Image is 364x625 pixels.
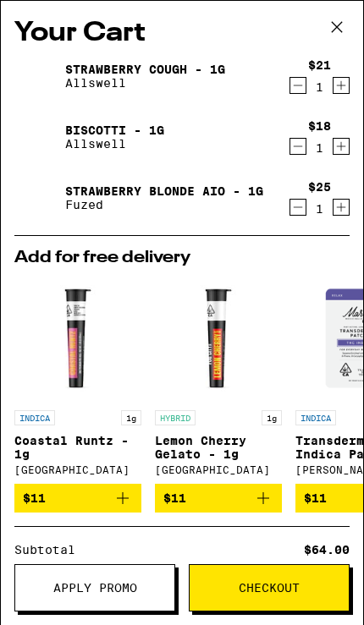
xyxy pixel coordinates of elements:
button: Decrement [290,199,306,216]
div: $18 [308,119,331,133]
button: Decrement [290,138,306,155]
button: Add to bag [155,484,282,513]
span: Checkout [239,582,300,594]
p: 1g [262,410,282,425]
button: Decrement [290,77,306,94]
p: Fuzed [65,198,263,211]
div: $64.00 [304,544,350,556]
div: 1 [308,202,331,216]
p: 1g [121,410,141,425]
p: Lemon Cherry Gelato - 1g [155,434,282,461]
div: $25 [308,180,331,194]
span: $11 [304,491,327,505]
img: Fog City Farms - Coastal Runtz - 1g [14,275,141,402]
p: Allswell [65,76,225,90]
div: 1 [308,141,331,155]
a: Open page for Lemon Cherry Gelato - 1g from Fog City Farms [155,275,282,484]
div: [GEOGRAPHIC_DATA] [155,464,282,475]
button: Apply Promo [14,564,175,611]
a: Biscotti - 1g [65,123,164,137]
img: Fog City Farms - Lemon Cherry Gelato - 1g [155,275,282,402]
span: $11 [163,491,186,505]
span: $11 [23,491,46,505]
button: Increment [333,77,350,94]
div: $21 [308,58,331,72]
p: INDICA [14,410,55,425]
a: Open page for Coastal Runtz - 1g from Fog City Farms [14,275,141,484]
a: Strawberry Cough - 1g [65,63,225,76]
p: INDICA [295,410,336,425]
h2: Your Cart [14,14,350,52]
img: Biscotti - 1g [14,113,62,161]
a: Strawberry Blonde AIO - 1g [65,184,263,198]
p: Coastal Runtz - 1g [14,434,141,461]
div: 1 [308,80,331,94]
img: Strawberry Blonde AIO - 1g [14,174,62,222]
button: Increment [333,199,350,216]
p: HYBRID [155,410,196,425]
div: [GEOGRAPHIC_DATA] [14,464,141,475]
span: Hi. Need any help? [12,13,140,29]
img: Strawberry Cough - 1g [14,52,62,100]
button: Increment [333,138,350,155]
button: Add to bag [14,484,141,513]
div: Subtotal [14,544,85,556]
span: Apply Promo [53,582,137,594]
h2: Add for free delivery [14,249,350,266]
button: Checkout [189,564,350,611]
p: Allswell [65,137,164,151]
